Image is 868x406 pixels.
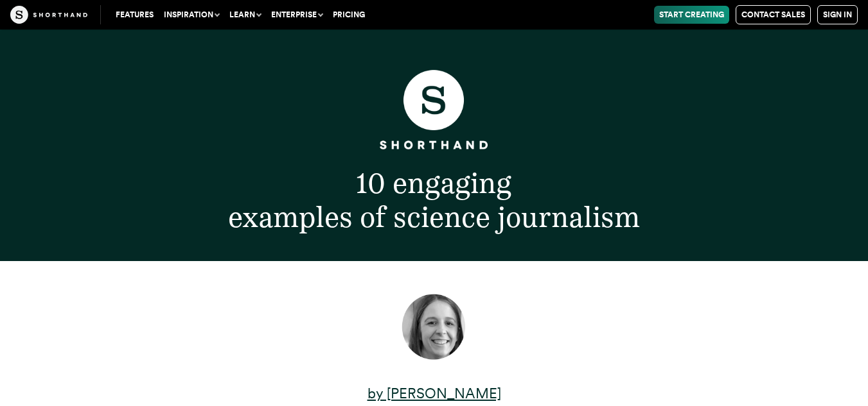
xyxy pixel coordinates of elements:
[266,6,328,24] button: Enterprise
[328,6,370,24] a: Pricing
[736,5,811,24] a: Contact Sales
[817,5,858,24] a: Sign in
[368,385,501,402] a: by [PERSON_NAME]
[102,166,766,234] h2: 10 engaging examples of science journalism
[111,6,159,24] a: Features
[654,6,729,24] a: Start Creating
[224,6,266,24] button: Learn
[10,6,87,24] img: The Craft
[159,6,224,24] button: Inspiration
